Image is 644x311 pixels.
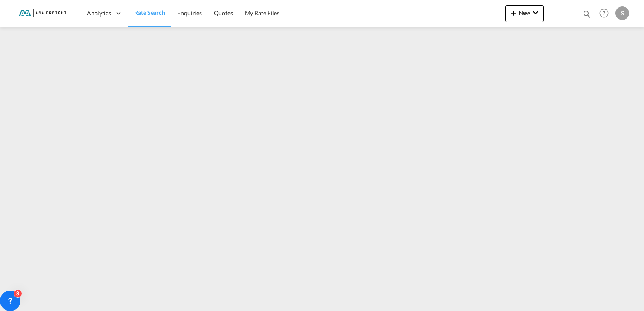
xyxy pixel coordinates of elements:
[509,9,540,16] span: New
[615,6,629,20] div: S
[597,6,611,20] span: Help
[582,9,592,22] div: icon-magnify
[87,9,111,17] span: Analytics
[597,6,615,21] div: Help
[509,8,519,18] md-icon: icon-plus 400-fg
[214,9,233,17] span: Quotes
[505,5,544,22] button: icon-plus 400-fgNewicon-chevron-down
[530,8,540,18] md-icon: icon-chevron-down
[13,4,70,23] img: f843cad07f0a11efa29f0335918cc2fb.png
[582,9,592,19] md-icon: icon-magnify
[134,9,165,16] span: Rate Search
[177,9,202,17] span: Enquiries
[245,9,280,17] span: My Rate Files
